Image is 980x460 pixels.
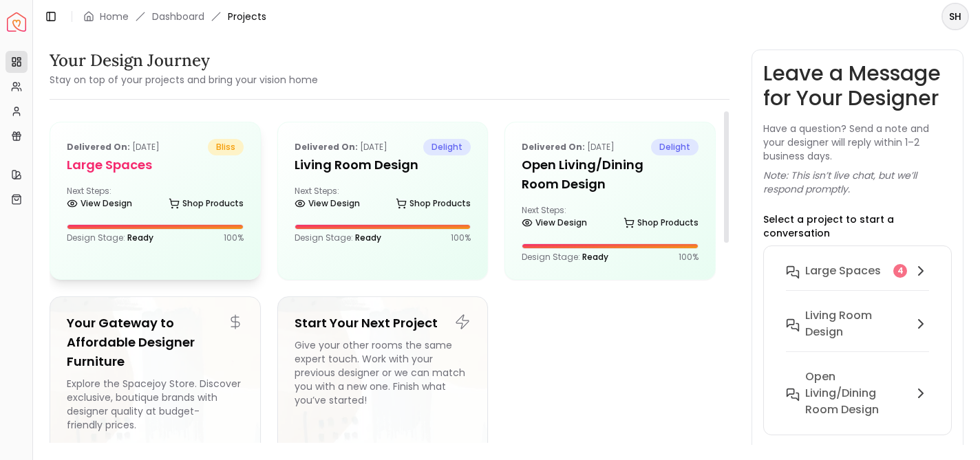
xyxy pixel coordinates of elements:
a: Shop Products [396,194,471,213]
h5: Large Spaces [67,155,244,175]
img: Spacejoy Logo [7,12,26,32]
h6: Open Living/Dining Room Design [805,369,907,418]
button: Open Living/Dining Room Design [775,363,940,424]
h3: Your Design Journey [50,50,318,72]
p: Design Stage: [522,252,608,263]
h5: Your Gateway to Affordable Designer Furniture [67,314,244,371]
span: bliss [208,139,244,155]
p: Select a project to start a conversation [763,212,952,240]
p: [DATE] [295,139,387,155]
span: Ready [127,232,153,243]
button: SH [941,3,969,30]
a: View Design [522,213,587,232]
span: Ready [582,251,608,263]
p: 100 % [224,232,244,243]
a: Home [100,10,129,23]
span: Projects [228,10,266,23]
h6: Living Room Design [805,307,907,340]
a: Shop Products [624,213,699,232]
b: Delivered on: [295,141,358,153]
p: Have a question? Send a note and your designer will reply within 1–2 business days. [763,122,952,163]
b: Delivered on: [67,141,130,153]
div: Give your other rooms the same expert touch. Work with your previous designer or we can match you... [295,338,471,432]
p: Note: This isn’t live chat, but we’ll respond promptly. [763,168,952,196]
div: Next Steps: [295,186,471,213]
a: Spacejoy [7,12,26,32]
div: Explore the Spacejoy Store. Discover exclusive, boutique brands with designer quality at budget-f... [67,377,244,432]
p: Design Stage: [67,232,153,243]
h5: Living Room Design [295,155,471,175]
p: [DATE] [522,139,615,155]
p: 100 % [451,232,471,243]
small: Stay on top of your projects and bring your vision home [50,73,318,87]
a: Dashboard [152,10,204,23]
p: [DATE] [67,139,160,155]
a: View Design [295,194,360,213]
button: Living Room Design [775,302,940,363]
span: delight [423,139,471,155]
div: Next Steps: [67,186,244,213]
p: Design Stage: [295,232,381,243]
a: Shop Products [169,194,244,213]
h5: Open Living/Dining Room Design [522,155,699,194]
nav: breadcrumb [83,10,266,23]
span: delight [651,139,699,155]
h6: Large Spaces [805,263,881,279]
span: SH [943,4,968,29]
h5: Start Your Next Project [295,314,471,333]
span: Ready [355,232,381,243]
button: Large Spaces4 [775,257,940,302]
a: View Design [67,194,132,213]
h3: Leave a Message for Your Designer [763,61,952,111]
div: 4 [893,264,907,278]
div: Next Steps: [522,205,699,232]
b: Delivered on: [522,141,585,153]
p: 100 % [679,252,699,263]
